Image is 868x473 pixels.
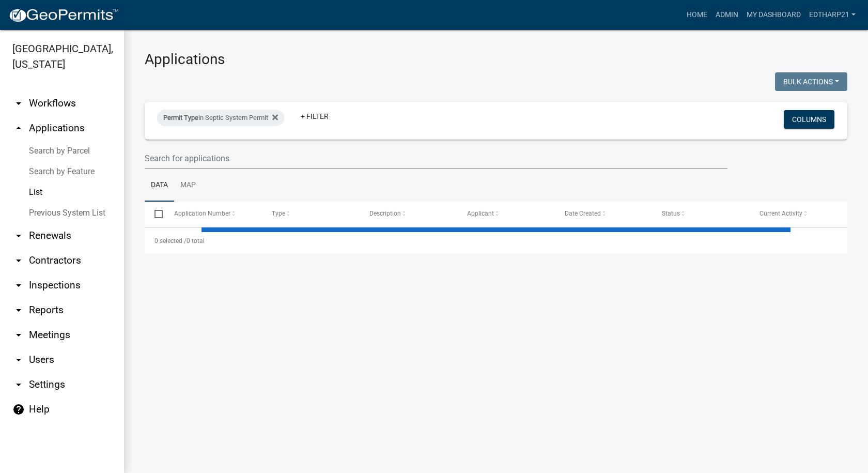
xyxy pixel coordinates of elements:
[174,169,202,202] a: Map
[565,210,601,217] span: Date Created
[12,304,25,316] i: arrow_drop_down
[457,202,555,226] datatable-header-cell: Applicant
[157,110,284,126] div: in Septic System Permit
[262,202,360,226] datatable-header-cell: Type
[662,210,680,217] span: Status
[750,202,847,226] datatable-header-cell: Current Activity
[360,202,457,226] datatable-header-cell: Description
[145,148,727,169] input: Search for applications
[369,210,401,217] span: Description
[272,210,285,217] span: Type
[12,254,25,267] i: arrow_drop_down
[12,97,25,110] i: arrow_drop_down
[711,5,742,25] a: Admin
[683,5,711,25] a: Home
[12,230,25,242] i: arrow_drop_down
[175,210,231,217] span: Application Number
[12,279,25,292] i: arrow_drop_down
[555,202,653,226] datatable-header-cell: Date Created
[145,169,174,202] a: Data
[12,329,25,341] i: arrow_drop_down
[12,378,25,391] i: arrow_drop_down
[12,122,25,134] i: arrow_drop_up
[12,403,25,416] i: help
[164,202,262,226] datatable-header-cell: Application Number
[784,110,834,129] button: Columns
[12,354,25,366] i: arrow_drop_down
[145,202,164,226] datatable-header-cell: Select
[742,5,805,25] a: My Dashboard
[760,210,802,217] span: Current Activity
[292,107,337,126] a: + Filter
[775,72,847,91] button: Bulk Actions
[154,237,187,245] span: 0 selected /
[163,114,198,121] span: Permit Type
[467,210,494,217] span: Applicant
[652,202,750,226] datatable-header-cell: Status
[805,5,860,25] a: EdTharp21
[145,228,847,254] div: 0 total
[145,51,847,68] h3: Applications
